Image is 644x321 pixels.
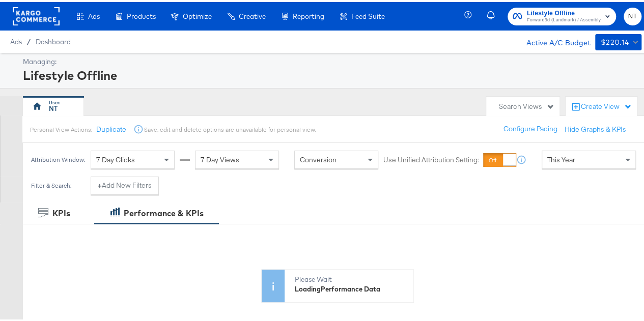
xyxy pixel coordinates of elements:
span: Ads [10,36,22,44]
a: Dashboard [36,36,71,44]
span: / [22,36,36,44]
button: Hide Graphs & KPIs [565,123,626,132]
div: Lifestyle Offline [23,65,639,82]
label: Use Unified Attribution Setting: [383,153,479,163]
div: Active A/C Budget [515,32,590,47]
div: Save, edit and delete options are unavailable for personal view. [144,124,315,132]
div: NT [49,102,58,111]
div: Create View [581,100,632,110]
button: NT [624,6,641,23]
span: Creative [239,10,266,18]
div: Search Views [499,100,554,109]
div: Personal View Actions: [30,124,92,132]
button: $220.14 [595,32,641,48]
button: Lifestyle OfflineForward3d (Landmark) / Assembly [508,6,616,23]
div: $220.14 [600,34,629,47]
span: 7 Day Clicks [96,153,135,162]
span: This Year [547,153,575,162]
span: Conversion [300,153,337,162]
span: Ads [88,10,100,18]
div: Filter & Search: [31,180,72,187]
span: Products [127,10,156,18]
strong: + [98,179,102,188]
div: Managing: [23,55,639,65]
span: NT [628,9,637,20]
span: Feed Suite [351,10,385,18]
button: Configure Pacing [496,118,565,136]
div: KPIs [52,206,70,217]
span: 7 Day Views [201,153,239,162]
div: Attribution Window: [31,154,86,161]
span: Forward3d (Landmark) / Assembly [527,14,601,22]
span: Optimize [183,10,212,18]
span: Reporting [293,10,324,18]
button: Duplicate [96,123,126,132]
span: Lifestyle Offline [527,6,601,17]
button: +Add New Filters [91,174,159,193]
div: Performance & KPIs [124,206,204,217]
